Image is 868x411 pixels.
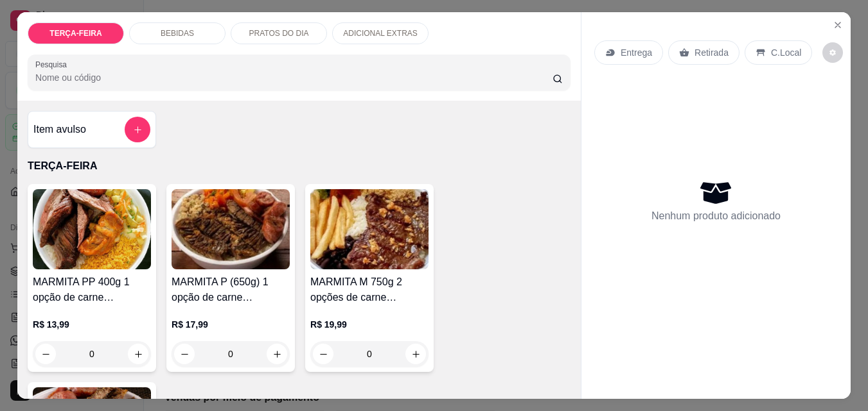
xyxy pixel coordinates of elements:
img: product-image [310,189,429,269]
p: TERÇA-FEIRA [28,158,571,174]
p: C.Local [771,46,801,59]
label: Pesquisa [35,59,71,70]
p: ADICIONAL EXTRAS [343,28,418,38]
p: PRATOS DO DIA [249,28,309,38]
img: product-image [172,189,290,269]
img: product-image [33,189,151,269]
h4: Item avulso [33,122,86,137]
p: Retirada [695,46,729,59]
h4: MARMITA M 750g 2 opções de carne (proteína) [310,274,429,305]
button: Close [828,15,848,35]
p: BEBIDAS [161,28,194,38]
h4: MARMITA P (650g) 1 opção de carne (proteína) [172,274,290,305]
h4: MARMITA PP 400g 1 opção de carne (proteína) [33,274,151,305]
button: add-separate-item [125,117,150,142]
p: R$ 19,99 [310,318,429,331]
p: TERÇA-FEIRA [49,28,102,38]
button: decrease-product-quantity [822,42,843,63]
p: R$ 17,99 [172,318,290,331]
p: Entrega [621,46,652,59]
p: R$ 13,99 [33,318,151,331]
p: Nenhum produto adicionado [651,208,781,224]
input: Pesquisa [35,71,553,84]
